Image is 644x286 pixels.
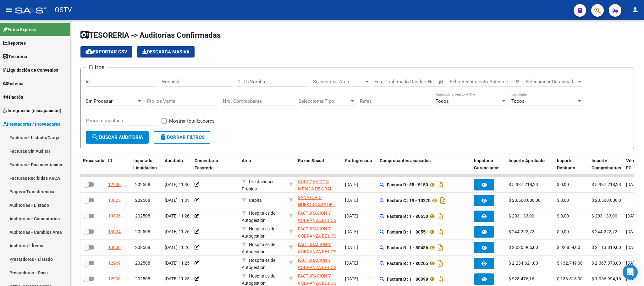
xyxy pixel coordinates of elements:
button: Descarga Masiva [137,46,195,58]
span: Prestadores / Proveedores [3,121,60,128]
mat-icon: menu [5,6,13,14]
datatable-header-cell: Fc. Ingresada [343,154,377,175]
span: Liquidación de Convenios [3,67,58,74]
datatable-header-cell: ID [106,154,131,175]
span: [DATE] [626,213,639,218]
span: $ 2.113.819,00 [592,245,621,250]
span: - OSTV [50,3,72,17]
span: [DATE] [626,261,639,266]
button: Borrar Filtros [154,131,210,144]
span: [DATE] 11:26 [165,245,190,250]
span: Exportar CSV [85,49,127,55]
span: FACTURACION Y COBRANZA DE LOS EFECTORES PUBLICOS S.E. [298,242,336,268]
span: Importe Debitado [557,158,575,170]
span: ID [108,158,112,163]
input: End date [400,79,431,85]
span: [DATE] 11:36 [165,182,190,187]
strong: Factura C : 19 - 10270 [387,198,431,203]
span: [DATE] [345,213,358,218]
span: Todos [511,98,525,104]
span: 202508 [135,213,150,218]
span: [DATE] [626,182,639,187]
span: 202508 [135,245,150,250]
span: $ 5.987.218,23 [592,182,621,187]
datatable-header-cell: Procesado [80,154,106,175]
div: - 30715497456 [298,241,340,254]
span: Fc. Ingresada [345,158,372,163]
span: $ 138.518,00 [557,276,583,281]
span: [DATE] [345,261,358,266]
span: $ 5.987.218,23 [509,182,538,187]
div: 12238 [108,181,121,188]
div: - 30715497456 [298,257,340,270]
button: Exportar CSV [80,46,132,58]
mat-icon: person [631,6,639,14]
div: 13000 [108,244,121,251]
strong: Factura B : 1 - 80486 [387,245,428,250]
span: Hospitales de Autogestión [242,273,275,286]
span: [DATE] 11:25 [165,276,190,281]
span: $ 2.367.370,00 [592,261,621,266]
span: $ 928.476,16 [509,276,534,281]
button: Open calendar [438,79,445,86]
span: $ 203.133,00 [592,213,617,218]
span: 202508 [135,276,150,281]
span: [DATE] [626,245,639,250]
app-download-masive: Descarga masiva de comprobantes (adjuntos) [137,46,195,58]
span: Hospitales de Autogestión [242,211,275,223]
span: $ 28.500.000,00 [509,198,541,203]
span: 202508 [135,198,150,203]
datatable-header-cell: Importe Aprobado [506,154,554,175]
button: Open calendar [514,79,521,86]
div: 13026 [108,212,121,220]
span: [DATE] 11:26 [165,213,190,218]
span: Descarga Masiva [142,49,190,55]
datatable-header-cell: Auditado [162,154,192,175]
span: Auditado [165,158,183,163]
span: $ 1.066.994,16 [592,276,621,281]
h3: Filtros [86,63,107,72]
span: $ 0,00 [557,229,569,234]
span: [DATE] 11:35 [165,198,190,203]
span: [DATE] [345,229,358,234]
i: Descargar documento [436,211,444,221]
i: Descargar documento [436,274,444,284]
div: 13024 [108,228,121,235]
span: [DATE] 11:26 [165,229,190,234]
span: $ 203.133,00 [509,213,534,218]
span: Sistema [3,80,24,87]
span: Borrar Filtros [159,135,205,140]
div: - 30545840754 [298,178,340,191]
datatable-header-cell: Imputado Liquidación [131,154,162,175]
mat-icon: cloud_download [85,48,93,55]
span: Mostrar totalizadores [169,117,215,125]
mat-icon: search [91,133,99,141]
span: Comentario Tesoreria [195,158,218,170]
span: Hospitales de Autogestión [242,258,275,270]
span: Integración (discapacidad) [3,107,61,114]
span: FACTURACION Y COBRANZA DE LOS EFECTORES PUBLICOS S.E. [298,258,336,284]
datatable-header-cell: Comentario Tesoreria [192,154,239,175]
datatable-header-cell: Imputado Gerenciador [471,154,506,175]
span: [DATE] [345,245,358,250]
span: Razon Social [298,158,324,163]
span: Buscar Auditoria [91,135,143,140]
span: $ 0,00 [557,213,569,218]
span: 202508 [135,182,150,187]
span: 202508 [135,229,150,234]
span: $ 244.222,72 [592,229,617,234]
span: Todos [436,98,449,104]
span: [DATE] 11:25 [165,261,190,266]
button: Buscar Auditoria [86,131,149,144]
span: $ 132.749,00 [557,261,583,266]
i: Descargar documento [439,195,447,206]
span: Area [242,158,251,163]
div: - 30715497456 [298,272,340,286]
i: Descargar documento [436,180,444,190]
i: Descargar documento [436,243,444,253]
span: Padrón [3,94,23,101]
span: Firma Express [3,26,36,33]
span: Imputado Liquidación [133,158,157,170]
i: Descargar documento [436,258,444,268]
span: Tesorería [3,53,27,60]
